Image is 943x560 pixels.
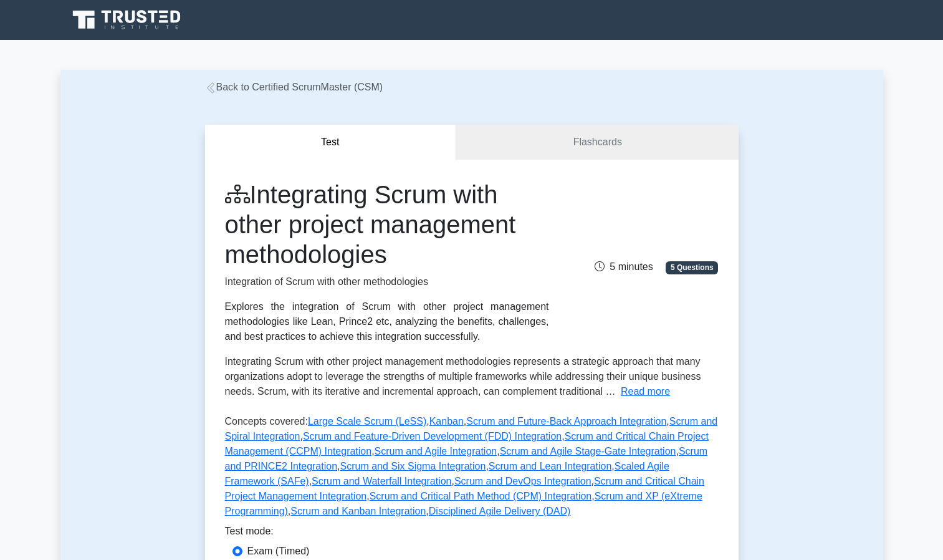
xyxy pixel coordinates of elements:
[340,461,486,471] a: Scrum and Six Sigma Integration
[225,414,719,524] p: Concepts covered: , , , , , , , , , , , , , , , , , ,
[429,506,571,516] a: Disciplined Agile Delivery (DAD)
[205,125,457,160] button: Test
[595,261,653,272] span: 5 minutes
[456,125,738,160] a: Flashcards
[466,416,666,427] a: Scrum and Future-Back Approach Integration
[621,384,670,399] button: Read more
[247,544,310,559] label: Exam (Timed)
[225,431,709,456] a: Scrum and Critical Chain Project Management (CCPM) Integration
[489,461,611,471] a: Scrum and Lean Integration
[225,491,702,516] a: Scrum and XP (eXtreme Programming)
[225,274,549,289] p: Integration of Scrum with other methodologies
[225,524,719,544] div: Test mode:
[375,446,497,456] a: Scrum and Agile Integration
[225,461,669,486] a: Scaled Agile Framework (SAFe)
[225,356,701,397] span: Integrating Scrum with other project management methodologies represents a strategic approach tha...
[303,431,562,442] a: Scrum and Feature-Driven Development (FDD) Integration
[225,180,549,269] h1: Integrating Scrum with other project management methodologies
[225,299,549,344] div: Explores the integration of Scrum with other project management methodologies like Lean, Prince2 ...
[454,476,591,486] a: Scrum and DevOps Integration
[290,506,426,516] a: Scrum and Kanban Integration
[429,416,464,427] a: Kanban
[308,416,426,427] a: Large Scale Scrum (LeSS)
[312,476,451,486] a: Scrum and Waterfall Integration
[205,82,383,92] a: Back to Certified ScrumMaster (CSM)
[500,446,676,456] a: Scrum and Agile Stage-Gate Integration
[370,491,592,501] a: Scrum and Critical Path Method (CPM) Integration
[666,261,718,274] span: 5 Questions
